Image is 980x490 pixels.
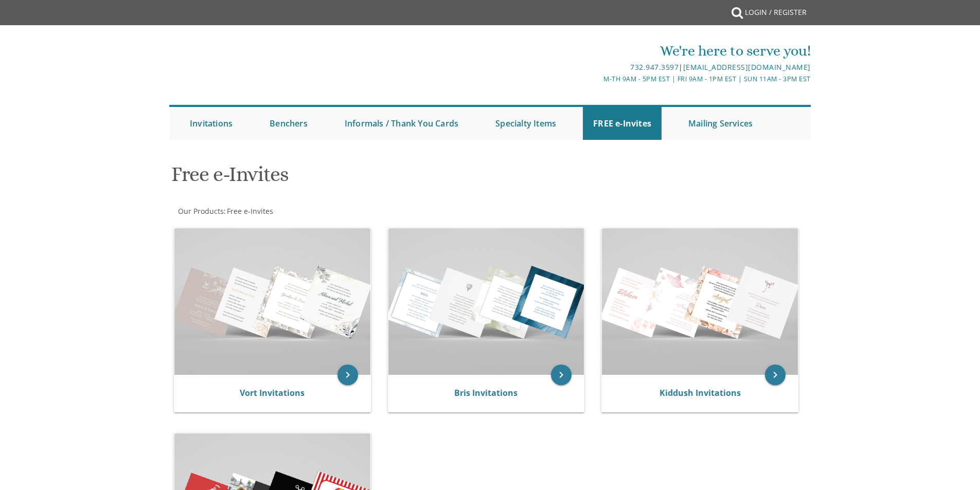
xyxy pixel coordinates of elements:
a: Our Products [177,206,224,216]
a: keyboard_arrow_right [551,365,572,385]
img: Vort Invitations [174,228,370,375]
a: Invitations [180,107,243,140]
h1: Free e-Invites [171,163,591,193]
a: FREE e-Invites [583,107,662,140]
div: We're here to serve you! [384,41,811,61]
a: Specialty Items [485,107,566,140]
a: keyboard_arrow_right [765,365,786,385]
img: Bris Invitations [388,228,584,375]
a: Bris Invitations [454,387,518,398]
img: Kiddush Invitations [602,228,798,375]
a: Free e-Invites [226,206,273,216]
a: Kiddush Invitations [660,387,741,398]
a: [EMAIL_ADDRESS][DOMAIN_NAME] [683,62,811,72]
div: | [384,61,811,74]
span: Free e-Invites [227,206,273,216]
a: Benchers [259,107,318,140]
a: Informals / Thank You Cards [334,107,469,140]
a: keyboard_arrow_right [337,365,358,385]
a: Vort Invitations [240,387,305,398]
a: 732.947.3597 [630,62,679,72]
a: Mailing Services [678,107,763,140]
div: : [169,206,490,216]
div: M-Th 9am - 5pm EST | Fri 9am - 1pm EST | Sun 11am - 3pm EST [384,74,811,84]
